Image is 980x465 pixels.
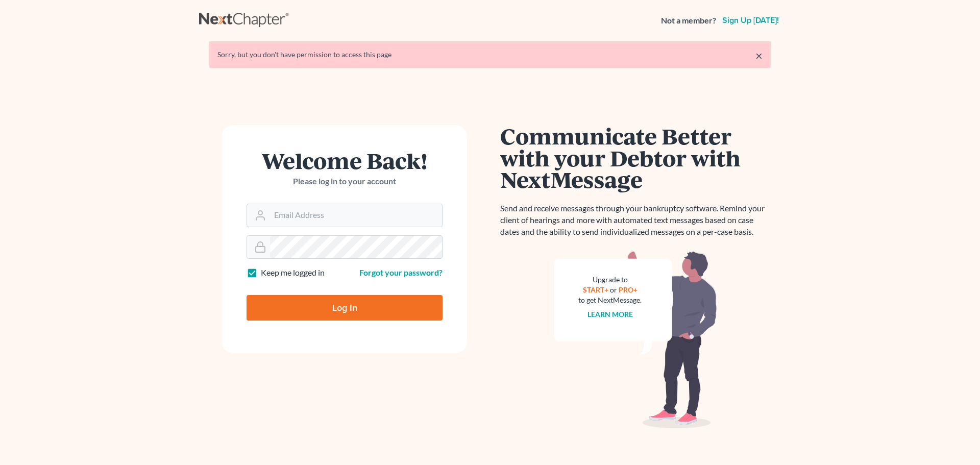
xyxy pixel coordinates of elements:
span: or [610,285,617,294]
label: Keep me logged in [261,267,325,279]
a: START+ [583,285,608,294]
h1: Communicate Better with your Debtor with NextMessage [500,125,771,190]
a: × [755,50,763,62]
strong: Not a member? [661,15,716,27]
img: nextmessage_bg-59042aed3d76b12b5cd301f8e5b87938c9018125f34e5fa2b7a6b67550977c72.svg [554,250,717,429]
a: PRO+ [619,285,638,294]
div: to get NextMessage. [578,295,642,305]
a: Forgot your password? [359,267,443,277]
input: Log In [247,295,443,321]
p: Send and receive messages through your bankruptcy software. Remind your client of hearings and mo... [500,203,771,238]
input: Email Address [270,204,442,227]
a: Sign up [DATE]! [720,16,781,25]
h1: Welcome Back! [247,150,443,172]
p: Please log in to your account [247,176,443,187]
a: Learn more [587,310,633,319]
div: Sorry, but you don't have permission to access this page [217,50,763,60]
div: Upgrade to [578,275,642,285]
